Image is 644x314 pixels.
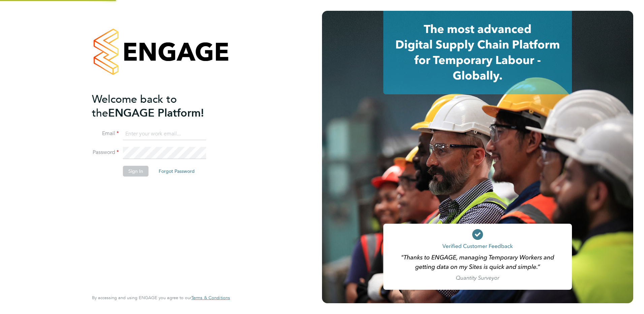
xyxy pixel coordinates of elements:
span: Terms & Conditions [191,295,230,301]
a: Terms & Conditions [191,295,230,301]
button: Sign In [123,166,149,177]
button: Forgot Password [153,166,200,177]
span: Welcome back to the [92,93,177,120]
span: By accessing and using ENGAGE you agree to our [92,295,230,301]
label: Email [92,130,119,137]
input: Enter your work email... [123,128,206,140]
h2: ENGAGE Platform! [92,92,223,120]
label: Password [92,149,119,156]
